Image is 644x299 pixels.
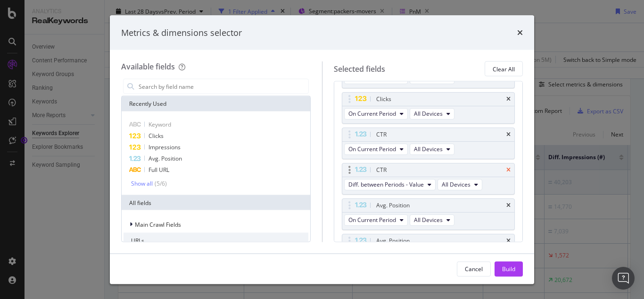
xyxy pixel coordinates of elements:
span: On Current Period [348,145,396,154]
span: Avg. Position [149,154,182,162]
span: All Devices [442,181,471,189]
button: Diff. between Periods - Value [344,179,436,190]
span: Impressions [149,143,181,151]
div: Cancel [465,265,483,273]
div: ( 5 / 6 ) [153,179,167,188]
div: Selected fields [334,63,385,74]
div: Clicks [376,94,391,104]
div: times [506,238,511,244]
button: Build [495,261,523,276]
div: Recently Used [122,96,310,111]
div: modal [110,15,534,284]
span: Main Crawl Fields [135,220,181,228]
div: Avg. Position [376,236,410,246]
span: All Devices [414,216,443,224]
div: Metrics & dimensions selector [121,26,242,39]
div: times [506,132,511,137]
button: Clear All [485,61,523,77]
div: Available fields [121,61,175,72]
button: On Current Period [344,108,408,120]
div: Avg. Position [376,201,410,210]
button: On Current Period [344,214,408,226]
button: On Current Period [344,144,408,155]
span: On Current Period [348,216,396,224]
span: Keyword [149,120,171,128]
div: CTRtimesDiff. between Periods - ValueAll Devices [342,163,515,195]
div: times [506,96,511,102]
span: All Devices [414,110,443,118]
span: Full URL [149,166,169,174]
button: All Devices [410,214,454,226]
div: All fields [122,195,310,210]
div: Open Intercom Messenger [612,267,635,290]
div: times [506,203,511,208]
span: On Current Period [348,110,396,118]
input: Search by field name [138,79,308,94]
div: times [517,26,523,39]
div: CTR [376,165,387,175]
span: Diff. between Periods - Value [348,181,424,189]
button: All Devices [438,179,482,190]
button: All Devices [410,108,454,120]
div: Build [502,265,515,273]
div: CTRtimesOn Current PeriodAll Devices [342,128,515,159]
div: ClickstimesOn Current PeriodAll Devices [342,92,515,124]
div: times [506,167,511,173]
div: Avg. PositiontimesOn Current PeriodAll Devices [342,198,515,230]
span: All Devices [414,145,443,154]
div: CTR [376,130,387,139]
button: Cancel [457,261,491,276]
div: Clear All [493,65,515,73]
span: Clicks [149,132,164,140]
button: All Devices [410,144,454,155]
div: URLs [124,233,308,248]
div: Show all [131,180,153,187]
div: Avg. PositiontimesDiff. between Periods - ValueAll Devices [342,234,515,265]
